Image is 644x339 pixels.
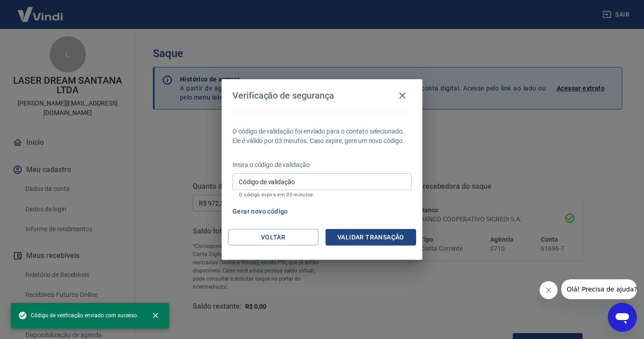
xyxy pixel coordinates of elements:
[232,90,334,101] h4: Verificação de segurança
[232,127,412,146] p: O código de validação foi enviado para o contato selecionado. Ele é válido por 03 minutos. Caso e...
[326,229,416,246] button: Validar transação
[540,281,558,299] iframe: Fechar mensagem
[232,160,412,170] p: Insira o código de validação
[146,306,166,325] button: close
[5,6,76,14] span: Olá! Precisa de ajuda?
[228,229,318,246] button: Voltar
[239,192,405,198] p: O código expira em 03 minutos.
[608,303,637,332] iframe: Botão para abrir a janela de mensagens
[561,279,637,299] iframe: Mensagem da empresa
[229,203,292,220] button: Gerar novo código
[18,311,138,320] span: Código de verificação enviado com sucesso.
